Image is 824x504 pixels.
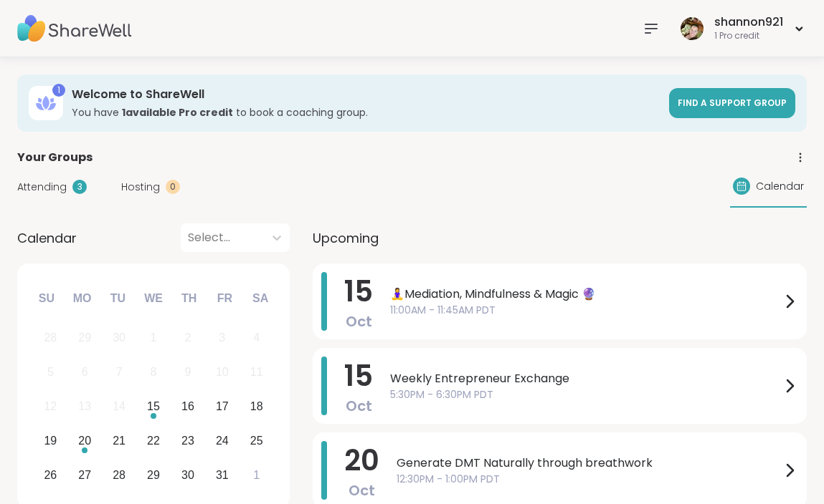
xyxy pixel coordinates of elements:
div: Not available Monday, October 13th, 2025 [70,392,100,422]
div: Choose Friday, October 24th, 2025 [207,425,237,456]
div: 30 [181,465,194,485]
div: 5 [47,362,54,382]
div: 0 [166,180,180,194]
span: Oct [346,396,372,416]
div: 1 [151,328,157,347]
div: 17 [216,397,229,416]
span: 11:00AM - 11:45AM PDT [390,303,781,318]
div: Not available Monday, October 6th, 2025 [70,357,100,388]
div: Not available Thursday, October 2nd, 2025 [173,323,204,354]
div: Choose Thursday, October 23rd, 2025 [173,425,204,456]
div: shannon921 [714,14,783,30]
div: 2 [184,328,191,347]
span: Calendar [756,179,804,194]
div: Choose Thursday, October 30th, 2025 [173,460,204,490]
div: 11 [250,362,263,382]
span: Weekly Entrepreneur Exchange [390,370,781,387]
div: 28 [113,465,126,485]
div: 25 [250,431,263,450]
div: Not available Sunday, October 12th, 2025 [35,392,66,422]
div: 16 [181,397,194,416]
div: Mo [66,283,98,314]
div: Tu [102,283,133,314]
span: Generate DMT Naturally through breathwork [397,455,781,472]
span: Hosting [121,180,160,195]
img: shannon921 [681,17,704,40]
div: Choose Wednesday, October 29th, 2025 [138,460,169,490]
div: Choose Friday, October 17th, 2025 [207,392,237,422]
div: Not available Sunday, September 28th, 2025 [35,323,66,354]
div: month 2025-10 [33,321,273,492]
div: Not available Thursday, October 9th, 2025 [173,357,204,388]
span: Oct [349,480,375,500]
div: 6 [82,362,88,382]
div: Not available Friday, October 10th, 2025 [207,357,237,388]
div: 13 [78,397,91,416]
div: Choose Tuesday, October 28th, 2025 [104,460,135,490]
div: Not available Wednesday, October 1st, 2025 [138,323,169,354]
h3: Welcome to ShareWell [72,87,660,102]
div: 18 [250,397,263,416]
span: 🧘‍♀️Mediation, Mindfulness & Magic 🔮 [390,286,781,303]
div: 28 [44,328,57,347]
div: Choose Monday, October 27th, 2025 [70,460,100,490]
div: 10 [216,362,229,382]
div: Not available Saturday, October 4th, 2025 [241,323,272,354]
div: 24 [216,431,229,450]
div: Choose Saturday, October 18th, 2025 [241,392,272,422]
div: Not available Sunday, October 5th, 2025 [35,357,66,388]
div: Not available Saturday, October 11th, 2025 [241,357,272,388]
a: Find a support group [669,88,795,118]
div: 19 [44,431,57,450]
div: Not available Tuesday, October 14th, 2025 [104,392,135,422]
div: Choose Tuesday, October 21st, 2025 [104,425,135,456]
div: Not available Monday, September 29th, 2025 [70,323,100,354]
div: Su [31,283,62,314]
div: 7 [116,362,123,382]
h3: You have to book a coaching group. [72,105,660,120]
div: Choose Sunday, October 26th, 2025 [35,460,66,490]
span: 20 [344,440,379,480]
div: Sa [245,283,276,314]
span: Your Groups [17,149,93,166]
div: 12 [44,397,57,416]
div: 1 [253,465,260,485]
div: Choose Thursday, October 16th, 2025 [173,392,204,422]
div: 3 [219,328,225,347]
span: Oct [346,311,372,331]
div: Choose Friday, October 31st, 2025 [207,460,237,490]
b: 1 available Pro credit [122,105,233,120]
div: Not available Tuesday, October 7th, 2025 [104,357,135,388]
span: Calendar [17,228,77,248]
img: ShareWell Nav Logo [17,4,132,54]
span: 5:30PM - 6:30PM PDT [390,387,781,402]
div: Choose Saturday, November 1st, 2025 [241,460,272,490]
div: Fr [209,283,240,314]
div: 30 [113,328,126,347]
div: 29 [147,465,160,485]
div: 26 [44,465,57,485]
div: 21 [113,431,126,450]
div: 8 [151,362,157,382]
div: 1 [52,84,65,97]
span: Attending [17,180,67,195]
div: 1 Pro credit [714,30,783,42]
div: Th [174,283,205,314]
span: 15 [344,356,373,396]
div: We [138,283,169,314]
div: 15 [147,397,160,416]
div: 9 [184,362,191,382]
div: Choose Sunday, October 19th, 2025 [35,425,66,456]
div: 4 [253,328,260,347]
div: Choose Saturday, October 25th, 2025 [241,425,272,456]
div: 29 [78,328,91,347]
div: Not available Tuesday, September 30th, 2025 [104,323,135,354]
div: 31 [216,465,229,485]
div: Choose Monday, October 20th, 2025 [70,425,100,456]
div: 14 [113,397,126,416]
div: 23 [181,431,194,450]
div: 20 [78,431,91,450]
div: 27 [78,465,91,485]
div: Not available Wednesday, October 8th, 2025 [138,357,169,388]
div: Not available Friday, October 3rd, 2025 [207,323,237,354]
